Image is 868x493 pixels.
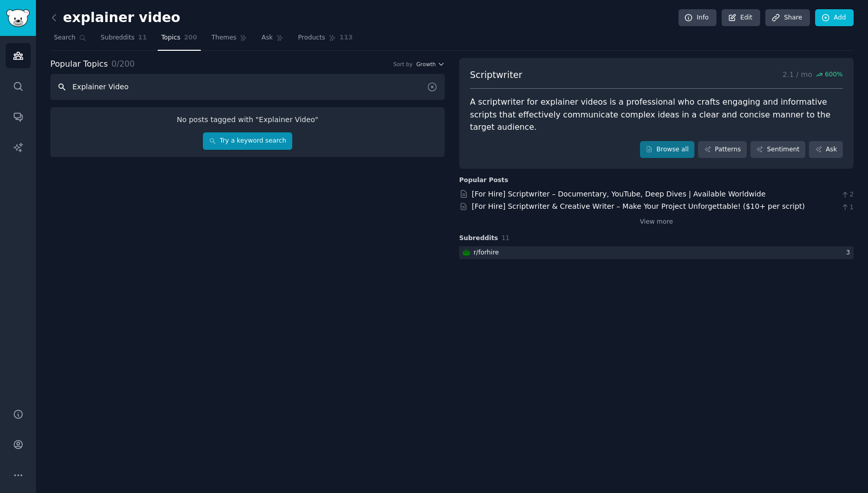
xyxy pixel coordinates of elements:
[50,74,445,100] input: Search topics
[698,141,746,159] a: Patterns
[208,30,251,51] a: Themes
[809,141,843,159] a: Ask
[261,33,273,43] span: Ask
[765,9,809,27] a: Share
[212,33,237,43] span: Themes
[416,61,436,68] span: Growth
[101,33,135,43] span: Subreddits
[97,30,150,51] a: Subreddits11
[294,30,356,51] a: Products113
[50,10,180,26] h2: explainer video
[298,33,325,43] span: Products
[339,33,353,43] span: 113
[50,58,108,71] span: Popular Topics
[459,234,498,243] span: Subreddits
[58,114,438,125] div: No posts tagged with " Explainer Video "
[722,9,760,27] a: Edit
[393,61,413,68] div: Sort by
[470,96,843,134] div: A scriptwriter for explainer videos is a professional who crafts engaging and informative scripts...
[474,248,499,258] div: r/ forhire
[502,234,510,242] span: 11
[184,33,197,43] span: 200
[470,69,522,82] span: Scriptwriter
[472,202,805,210] a: [For Hire] Scriptwriter & Creative Writer – Make Your Project Unforgettable! ($10+ per script)
[6,9,30,27] img: GummySearch logo
[782,69,843,82] p: 2.1 / mo
[50,30,90,51] a: Search
[158,30,201,51] a: Topics200
[258,30,287,51] a: Ask
[841,203,854,212] span: 1
[459,246,854,259] a: forhirer/forhire3
[825,70,843,80] span: 600 %
[203,132,292,150] a: Try a keyword search
[640,218,673,227] a: View more
[640,141,695,159] a: Browse all
[815,9,854,27] a: Add
[138,33,147,43] span: 11
[463,249,470,256] img: forhire
[472,190,766,198] a: [For Hire] Scriptwriter – Documentary, YouTube, Deep Dives | Available Worldwide
[54,33,76,43] span: Search
[846,248,854,258] div: 3
[416,61,445,68] button: Growth
[111,59,135,69] span: 0 / 200
[161,33,180,43] span: Topics
[841,190,854,200] span: 2
[459,176,508,185] div: Popular Posts
[750,141,805,159] a: Sentiment
[678,9,716,27] a: Info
